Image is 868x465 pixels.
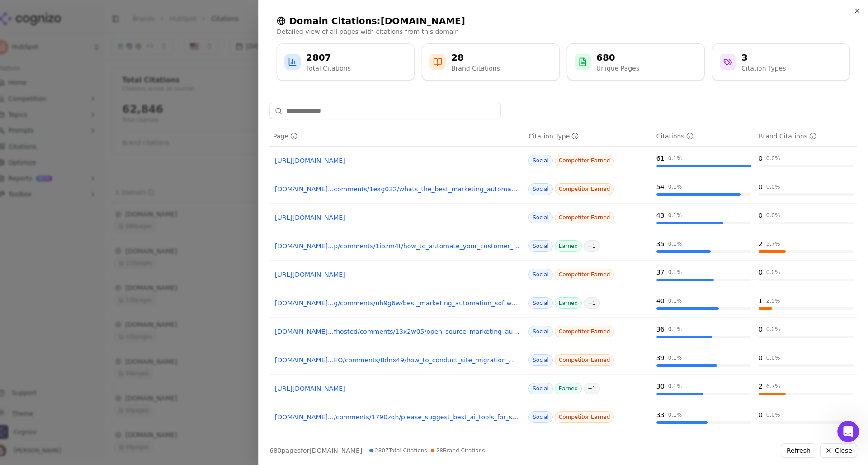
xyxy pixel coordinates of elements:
span: Social [528,269,553,280]
div: 0.1 % [668,240,682,247]
a: [URL][DOMAIN_NAME] [275,213,519,222]
div: 0.1 % [668,269,682,276]
div: 54 [656,182,665,191]
div: 43 [656,211,665,220]
div: Total Citations [306,64,351,73]
div: 0.0 % [766,326,780,333]
div: 0.1 % [668,326,682,333]
div: 5.7 % [766,240,780,247]
p: page s for [269,446,362,455]
span: Competitor Earned [555,354,614,366]
div: 61 [656,154,665,163]
div: 0.1 % [668,297,682,304]
a: [URL][DOMAIN_NAME] [275,270,519,279]
span: Social [528,240,553,252]
a: [DOMAIN_NAME].../comments/1790zqh/please_suggest_best_ai_tools_for_seo_paid_as_well [275,413,519,422]
span: Earned [555,297,582,309]
div: 0.1 % [668,383,682,390]
span: Competitor Earned [555,269,614,280]
div: Unique Pages [596,64,639,73]
span: 😞 [125,358,138,376]
div: 40 [656,296,665,305]
div: 0.0 % [766,354,780,361]
span: Competitor Earned [555,212,614,223]
div: 0.1 % [668,411,682,418]
th: citationTypes [525,126,653,147]
a: [DOMAIN_NAME]...fhosted/comments/13x2w05/open_source_marketing_automation_new_stuff [275,327,519,336]
th: brandCitationCount [755,126,857,147]
a: [DOMAIN_NAME]...g/comments/nh9g6w/best_marketing_automation_software_or_tools_for_a [275,299,519,308]
div: 0 [759,268,763,277]
th: totalCitationCount [653,126,755,147]
div: 0 [759,353,763,362]
div: 36 [656,325,665,334]
div: 33 [656,410,665,419]
a: [URL][DOMAIN_NAME] [275,384,519,393]
span: Social [528,326,553,337]
span: Competitor Earned [555,155,614,166]
a: [URL][DOMAIN_NAME] [275,156,519,165]
div: 2 [759,382,763,391]
div: 2 [759,239,763,248]
a: [DOMAIN_NAME]...EO/comments/8dnx49/how_to_conduct_site_migration_without_losing_seo [275,356,519,365]
div: 0.1 % [668,212,682,219]
div: 0 [759,182,763,191]
span: Competitor Earned [555,183,614,195]
div: Citation Type [528,132,579,141]
div: 0 [759,211,763,220]
span: Social [528,212,553,223]
span: 😃 [172,358,185,376]
div: 1 [759,296,763,305]
span: + 1 [584,240,600,252]
span: Social [528,411,553,423]
a: [DOMAIN_NAME]...comments/1exg032/whats_the_best_marketing_automation_tool_out_there [275,185,519,194]
div: Did this answer your question? [11,349,300,359]
div: 37 [656,268,665,277]
span: Competitor Earned [555,411,614,423]
div: Citations [656,132,693,141]
div: 2.5 % [766,297,780,304]
span: disappointed reaction [120,358,144,376]
div: 0.1 % [668,155,682,162]
div: 0.0 % [766,155,780,162]
div: 30 [656,382,665,391]
div: Close [289,4,305,20]
div: 0.1 % [668,354,682,361]
div: Brand Citations [451,64,500,73]
div: 39 [656,353,665,362]
span: Earned [555,383,582,394]
div: 0.0 % [766,212,780,219]
div: 3 [741,51,786,64]
div: 2807 [306,51,351,64]
div: Page [273,132,297,141]
span: Social [528,297,553,309]
span: + 1 [584,297,600,309]
div: 0.0 % [766,269,780,276]
button: Refresh [781,443,816,458]
div: 0.0 % [766,411,780,418]
span: 2807 Total Citations [369,447,427,454]
div: 35 [656,239,665,248]
span: neutral face reaction [144,358,167,376]
span: 28 Brand Citations [431,447,485,454]
span: Social [528,383,553,394]
button: Collapse window [272,4,289,21]
span: Social [528,155,553,166]
h2: Domain Citations: [DOMAIN_NAME] [277,14,850,27]
span: Competitor Earned [555,326,614,337]
div: 0 [759,325,763,334]
a: Open in help center [119,387,192,394]
div: Brand Citations [759,132,816,141]
div: 0.0 % [766,183,780,190]
span: [DOMAIN_NAME] [309,447,362,454]
span: Social [528,183,553,195]
div: Citation Types [741,64,786,73]
iframe: Intercom live chat [837,421,859,442]
div: 28 [451,51,500,64]
span: Earned [555,240,582,252]
p: Detailed view of all pages with citations from this domain [277,27,850,36]
div: Data table [269,126,857,432]
button: Close [820,443,857,458]
div: 680 [596,51,639,64]
a: [DOMAIN_NAME]...p/comments/1iozm4t/how_to_automate_your_customer_support_in_clickup [275,242,519,251]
